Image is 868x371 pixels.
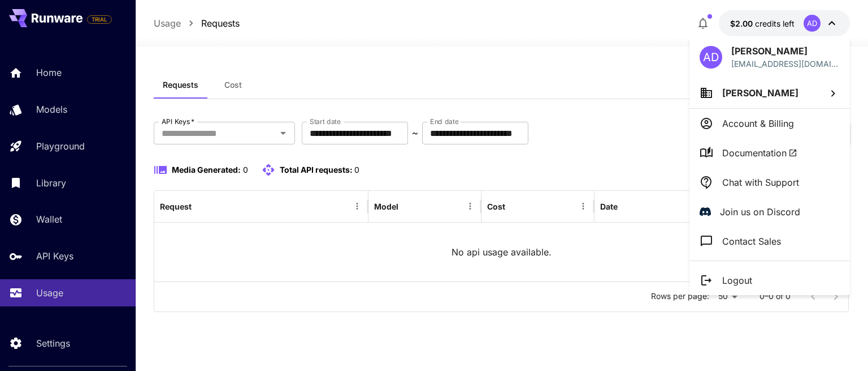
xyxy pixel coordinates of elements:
[722,87,798,99] span: [PERSON_NAME]
[731,58,840,70] p: [EMAIL_ADDRESS][DOMAIN_NAME]
[731,58,840,70] div: aloka.dewapriya@elegantmedia.lk
[720,205,800,219] p: Join us on Discord
[722,176,799,189] p: Chat with Support
[722,146,797,160] span: Documentation
[700,46,722,69] div: AD
[722,234,781,248] p: Contact Sales
[722,274,752,287] p: Logout
[689,78,850,108] button: [PERSON_NAME]
[731,44,840,58] p: [PERSON_NAME]
[722,117,794,130] p: Account & Billing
